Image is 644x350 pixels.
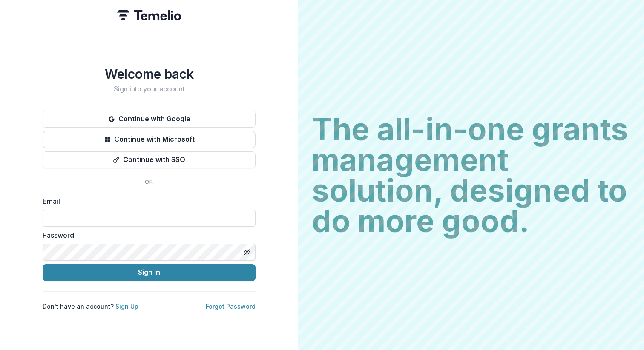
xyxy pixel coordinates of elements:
a: Sign Up [115,303,138,310]
p: Don't have an account? [43,302,138,311]
h2: Sign into your account [43,85,256,93]
button: Sign In [43,264,256,281]
button: Continue with SSO [43,151,256,168]
label: Email [43,196,250,206]
a: Forgot Password [206,303,256,310]
button: Toggle password visibility [240,245,254,259]
label: Password [43,230,250,240]
button: Continue with Microsoft [43,131,256,148]
button: Continue with Google [43,111,256,128]
img: Temelio [117,10,181,20]
h1: Welcome back [43,66,256,82]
